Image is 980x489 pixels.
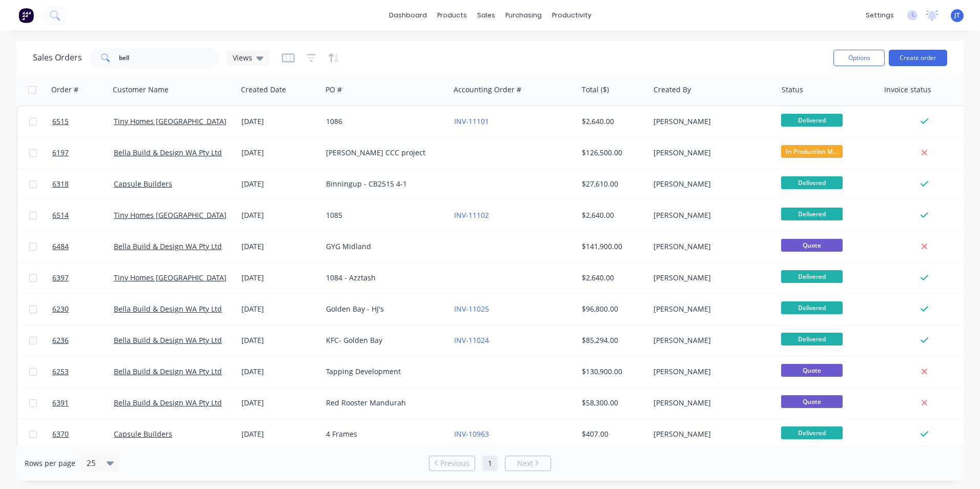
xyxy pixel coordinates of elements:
div: [DATE] [241,335,318,345]
a: dashboard [384,8,432,23]
div: sales [472,8,500,23]
a: Capsule Builders [114,179,172,189]
span: Delivered [781,333,843,345]
div: 1085 [326,210,440,220]
a: 6397 [52,262,114,293]
div: [DATE] [241,241,318,252]
div: Invoice status [884,85,931,95]
span: Delivered [781,426,843,439]
div: $2,640.00 [582,210,642,220]
div: Order # [51,85,78,95]
a: Tiny Homes [GEOGRAPHIC_DATA] [114,273,227,282]
a: INV-10963 [454,429,489,439]
a: 6514 [52,200,114,231]
div: settings [861,8,899,23]
div: [DATE] [241,366,318,377]
div: [PERSON_NAME] [654,210,767,220]
div: $2,640.00 [582,116,642,127]
a: Bella Build & Design WA Pty Ltd [114,241,222,251]
a: 6197 [52,137,114,168]
a: INV-11025 [454,304,489,314]
span: 6197 [52,148,69,158]
div: [PERSON_NAME] [654,429,767,439]
a: Bella Build & Design WA Pty Ltd [114,148,222,157]
div: [PERSON_NAME] [654,304,767,314]
a: 6236 [52,325,114,356]
div: $130,900.00 [582,366,642,377]
a: INV-11102 [454,210,489,220]
div: [PERSON_NAME] [654,116,767,127]
div: [DATE] [241,273,318,283]
span: 6514 [52,210,69,220]
div: [PERSON_NAME] [654,335,767,345]
div: [PERSON_NAME] [654,366,767,377]
span: Delivered [781,270,843,283]
a: Next page [505,458,550,468]
a: Previous page [430,458,475,468]
div: Red Rooster Mandurah [326,398,440,408]
div: [PERSON_NAME] [654,398,767,408]
div: $141,900.00 [582,241,642,252]
a: Bella Build & Design WA Pty Ltd [114,398,222,407]
span: Delivered [781,208,843,220]
div: Status [782,85,803,95]
button: Options [833,50,885,66]
div: 1086 [326,116,440,127]
div: Accounting Order # [454,85,521,95]
div: productivity [547,8,597,23]
span: Delivered [781,176,843,189]
div: KFC- Golden Bay [326,335,440,345]
div: Golden Bay - HJ's [326,304,440,314]
span: Views [233,52,252,63]
span: Delivered [781,301,843,314]
div: [PERSON_NAME] [654,148,767,158]
a: Bella Build & Design WA Pty Ltd [114,366,222,376]
a: Tiny Homes [GEOGRAPHIC_DATA] [114,116,227,126]
div: $407.00 [582,429,642,439]
span: 6370 [52,429,69,439]
div: $58,300.00 [582,398,642,408]
div: Created Date [241,85,286,95]
span: Quote [781,395,843,408]
div: Binningup - CB2515 4-1 [326,179,440,189]
span: 6515 [52,116,69,127]
input: Search... [119,48,219,68]
span: Quote [781,239,843,252]
span: 6236 [52,335,69,345]
a: Page 1 is your current page [482,456,498,471]
a: Bella Build & Design WA Pty Ltd [114,335,222,345]
div: 1084 - Azztash [326,273,440,283]
ul: Pagination [425,456,555,471]
span: Next [517,458,533,468]
span: JT [954,11,960,20]
a: 6484 [52,231,114,262]
div: $85,294.00 [582,335,642,345]
div: Customer Name [113,85,169,95]
span: 6391 [52,398,69,408]
span: In Production M... [781,145,843,158]
div: [PERSON_NAME] [654,241,767,252]
a: INV-11101 [454,116,489,126]
a: Tiny Homes [GEOGRAPHIC_DATA] [114,210,227,220]
h1: Sales Orders [33,53,82,63]
span: Delivered [781,114,843,127]
div: $2,640.00 [582,273,642,283]
a: 6318 [52,169,114,199]
span: Quote [781,364,843,377]
span: 6397 [52,273,69,283]
button: Create order [889,50,947,66]
div: [DATE] [241,304,318,314]
span: 6484 [52,241,69,252]
a: 6515 [52,106,114,137]
div: GYG Midland [326,241,440,252]
div: [DATE] [241,398,318,408]
a: INV-11024 [454,335,489,345]
div: [DATE] [241,179,318,189]
div: [DATE] [241,429,318,439]
img: Factory [18,8,34,23]
a: 6230 [52,294,114,324]
a: 6370 [52,419,114,450]
a: 6391 [52,388,114,418]
a: Bella Build & Design WA Pty Ltd [114,304,222,314]
div: purchasing [500,8,547,23]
